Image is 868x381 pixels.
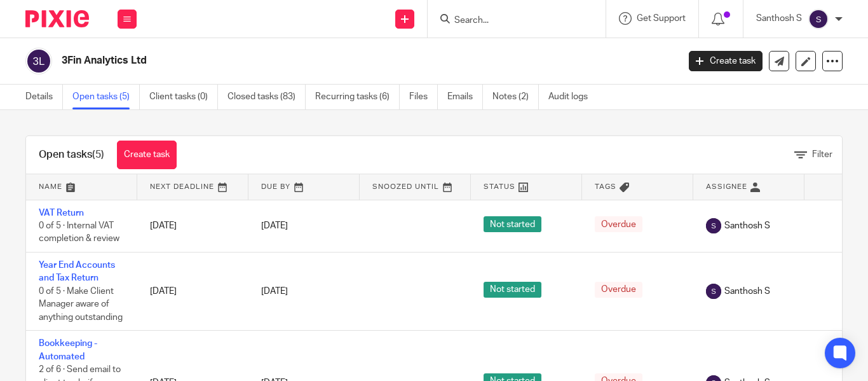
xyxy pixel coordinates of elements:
a: Create task [689,51,763,71]
p: Santhosh S [756,12,802,25]
a: Recurring tasks (6) [315,85,400,109]
span: Overdue [595,216,642,232]
a: Year End Accounts and Tax Return [39,261,115,282]
a: Create task [117,141,177,169]
a: Open tasks (5) [72,85,140,109]
td: [DATE] [137,200,248,252]
a: Audit logs [548,85,597,109]
a: Files [409,85,438,109]
span: Tags [595,183,616,190]
h2: 3Fin Analytics Ltd [62,54,548,67]
span: Filter [812,150,832,159]
span: Santhosh S [724,219,770,232]
span: 0 of 5 · Internal VAT completion & review [39,221,119,244]
a: Client tasks (0) [149,85,218,109]
span: Snoozed Until [372,183,439,190]
span: Get Support [637,14,686,23]
img: svg%3E [706,218,721,233]
a: VAT Return [39,209,84,218]
span: Not started [484,216,541,232]
h1: Open tasks [39,148,104,162]
span: Santhosh S [724,285,770,298]
span: Not started [484,282,541,298]
img: Pixie [25,10,89,27]
span: (5) [92,149,104,160]
a: Closed tasks (83) [227,85,306,109]
td: [DATE] [137,252,248,330]
img: svg%3E [808,9,829,29]
img: svg%3E [25,48,52,74]
span: Status [484,183,515,190]
span: Overdue [595,282,642,298]
span: 0 of 5 · Make Client Manager aware of anything outstanding [39,287,123,322]
input: Search [453,15,567,27]
span: [DATE] [261,287,288,296]
a: Notes (2) [492,85,539,109]
a: Details [25,85,63,109]
img: svg%3E [706,284,721,299]
span: [DATE] [261,221,288,230]
a: Bookkeeping - Automated [39,339,97,361]
a: Emails [447,85,483,109]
